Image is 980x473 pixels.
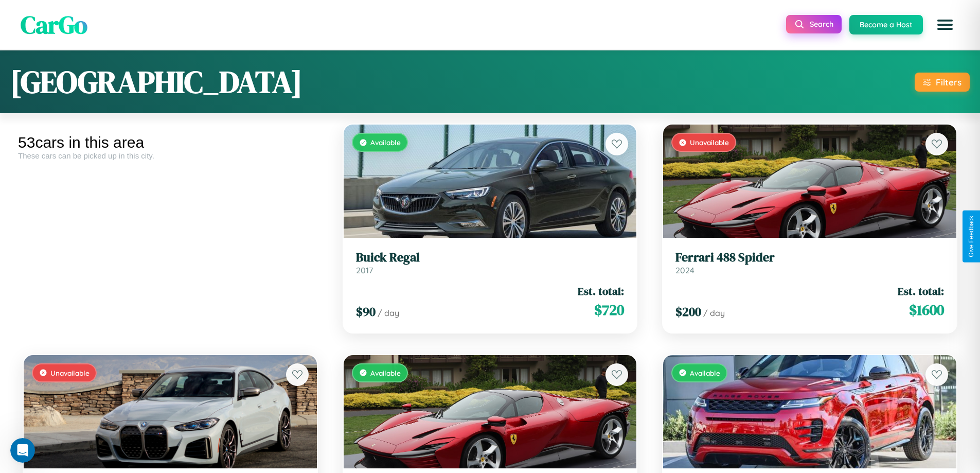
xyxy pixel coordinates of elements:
[594,300,624,320] span: $ 720
[909,300,944,320] span: $ 1600
[968,216,975,257] div: Give Feedback
[690,369,720,377] span: Available
[378,308,399,318] span: / day
[356,265,373,275] span: 2017
[675,250,944,275] a: Ferrari 488 Spider2024
[675,250,944,265] h3: Ferrari 488 Spider
[690,138,729,147] span: Unavailable
[50,369,90,377] span: Unavailable
[370,138,401,147] span: Available
[675,265,694,275] span: 2024
[18,151,323,160] div: These cars can be picked up in this city.
[578,284,624,299] span: Est. total:
[786,15,842,33] button: Search
[898,284,944,299] span: Est. total:
[356,250,625,265] h3: Buick Regal
[703,308,725,318] span: / day
[356,303,376,320] span: $ 90
[10,438,35,463] iframe: Intercom live chat
[849,15,923,34] button: Become a Host
[936,77,961,87] div: Filters
[810,20,833,29] span: Search
[21,8,87,42] span: CarGo
[18,134,323,151] div: 53 cars in this area
[931,10,959,39] button: Open menu
[915,73,970,92] button: Filters
[10,61,302,103] h1: [GEOGRAPHIC_DATA]
[356,250,625,275] a: Buick Regal2017
[675,303,701,320] span: $ 200
[370,369,401,377] span: Available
